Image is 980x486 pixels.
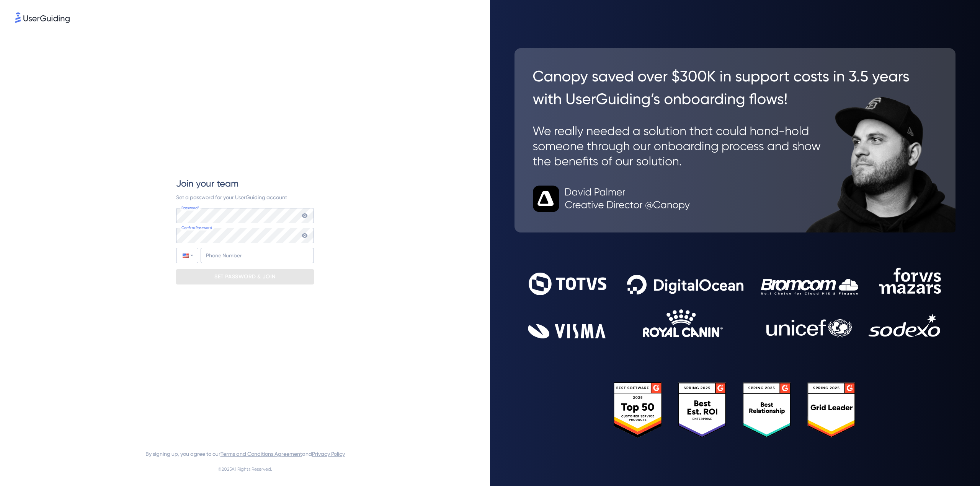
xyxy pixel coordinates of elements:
[201,248,314,263] input: Phone Number
[176,248,198,263] div: United States: + 1
[218,465,272,474] span: © 2025 All Rights Reserved.
[614,382,856,438] img: 25303e33045975176eb484905ab012ff.svg
[214,271,276,283] p: SET PASSWORD & JOIN
[15,12,70,23] img: 8faab4ba6bc7696a72372aa768b0286c.svg
[176,177,238,190] span: Join your team
[528,268,942,338] img: 9302ce2ac39453076f5bc0f2f2ca889b.svg
[145,449,345,458] span: By signing up, you agree to our and
[220,451,302,457] a: Terms and Conditions Agreement
[514,48,955,232] img: 26c0aa7c25a843aed4baddd2b5e0fa68.svg
[176,194,287,200] span: Set a password for your UserGuiding account
[312,451,345,457] a: Privacy Policy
